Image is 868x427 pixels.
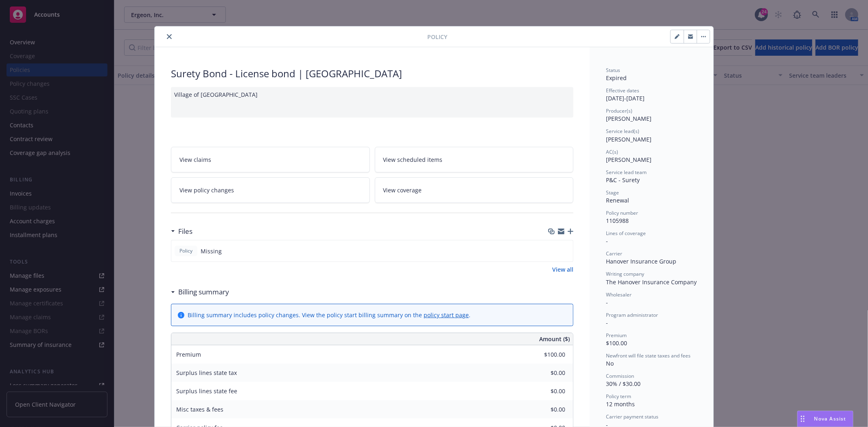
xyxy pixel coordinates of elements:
span: Premium [176,351,201,358]
a: policy start page [424,311,469,319]
input: 0.00 [517,403,570,416]
span: - [606,237,608,245]
div: Billing summary includes policy changes. View the policy start billing summary on the . [188,311,470,319]
span: Amount ($) [539,335,570,343]
h3: Billing summary [178,287,229,297]
span: Wholesaler [606,291,632,298]
div: Surety Bond - License bond | [GEOGRAPHIC_DATA] [171,67,573,81]
span: Policy [427,33,447,41]
span: Policy [178,247,194,255]
span: Renewal [606,196,629,204]
span: Expired [606,74,627,82]
span: 30% / $30.00 [606,380,641,388]
a: View claims [171,147,370,172]
span: No [606,359,614,367]
span: Carrier [606,250,622,257]
span: Stage [606,189,619,196]
span: View coverage [383,186,422,194]
div: [DATE] - [DATE] [606,87,697,102]
span: Writing company [606,270,644,277]
span: 1105988 [606,217,629,224]
span: AC(s) [606,148,618,155]
span: [PERSON_NAME] [606,156,652,163]
span: Producer(s) [606,107,632,114]
span: Carrier payment status [606,413,658,420]
span: Premium [606,332,627,339]
a: View policy changes [171,177,370,203]
span: View claims [179,155,211,164]
div: Drag to move [798,411,808,427]
span: [PERSON_NAME] [606,135,652,143]
a: View scheduled items [375,147,574,172]
span: Status [606,67,620,74]
span: Missing [201,247,222,255]
span: Surplus lines state tax [176,369,237,377]
div: Village of [GEOGRAPHIC_DATA] [171,87,573,118]
a: View coverage [375,177,574,203]
span: - [606,319,608,327]
span: Policy term [606,393,631,400]
div: Files [171,226,192,237]
input: 0.00 [517,385,570,397]
span: Surplus lines state fee [176,387,237,395]
span: Newfront will file state taxes and fees [606,352,691,359]
span: Hanover Insurance Group [606,257,676,265]
span: View scheduled items [383,155,443,164]
input: 0.00 [517,349,570,361]
span: [PERSON_NAME] [606,115,652,122]
span: Nova Assist [814,415,846,422]
span: P&C - Surety [606,176,640,184]
a: View all [552,265,573,274]
span: $100.00 [606,339,627,347]
span: Service lead(s) [606,128,639,135]
h3: Files [178,226,192,237]
div: Billing summary [171,287,229,297]
button: Nova Assist [797,411,853,427]
span: Policy number [606,209,638,216]
span: Misc taxes & fees [176,405,223,413]
button: close [164,32,174,41]
span: Service lead team [606,169,647,176]
span: - [606,298,608,306]
span: 12 months [606,400,635,408]
span: Lines of coverage [606,230,646,237]
input: 0.00 [517,367,570,379]
span: The Hanover Insurance Company [606,278,697,286]
span: Commission [606,373,634,379]
span: View policy changes [179,186,234,194]
span: Program administrator [606,312,658,318]
span: Effective dates [606,87,639,94]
